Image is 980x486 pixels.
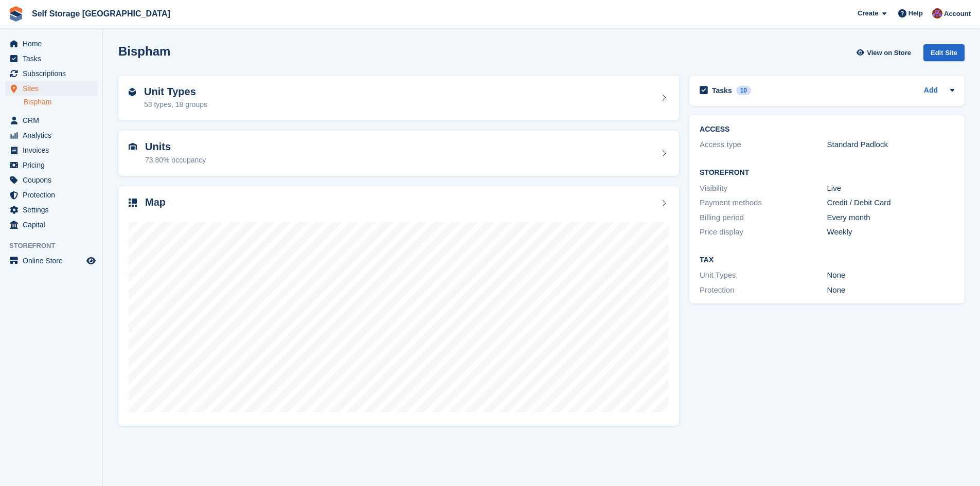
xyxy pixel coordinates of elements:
[827,226,954,238] div: Weekly
[827,183,954,194] div: Live
[23,143,84,157] span: Invoices
[23,158,84,172] span: Pricing
[129,143,137,150] img: unit-icn-7be61d7bf1b0ce9d3e12c5938cc71ed9869f7b940bace4675aadf7bd6d80202e.svg
[700,183,827,194] div: Visibility
[23,128,84,142] span: Analytics
[5,81,97,96] a: menu
[23,66,84,81] span: Subscriptions
[23,188,84,202] span: Protection
[5,37,97,51] a: menu
[700,197,827,209] div: Payment methods
[23,81,84,96] span: Sites
[858,8,878,19] span: Create
[118,186,679,426] a: Map
[827,212,954,224] div: Every month
[924,85,938,97] a: Add
[5,66,97,81] a: menu
[923,44,965,65] a: Edit Site
[144,86,207,98] h2: Unit Types
[712,86,732,95] h2: Tasks
[5,143,97,157] a: menu
[5,128,97,142] a: menu
[855,44,915,61] a: View on Store
[700,169,954,177] h2: Storefront
[24,97,97,107] a: Bispham
[5,203,97,217] a: menu
[5,218,97,232] a: menu
[145,196,166,208] h2: Map
[23,254,84,268] span: Online Store
[827,139,954,151] div: Standard Padlock
[932,8,942,19] img: Self Storage Assistant
[5,188,97,202] a: menu
[944,9,971,19] span: Account
[144,99,207,110] div: 53 types, 18 groups
[23,51,84,66] span: Tasks
[129,88,136,96] img: unit-type-icn-2b2737a686de81e16bb02015468b77c625bbabd49415b5ef34ead5e3b44a266d.svg
[9,241,102,251] span: Storefront
[23,37,84,51] span: Home
[23,113,84,128] span: CRM
[827,284,954,296] div: None
[827,269,954,281] div: None
[700,139,827,151] div: Access type
[23,173,84,187] span: Coupons
[736,86,751,95] div: 10
[8,6,24,22] img: stora-icon-8386f47178a22dfd0bd8f6a31ec36ba5ce8667c1dd55bd0f319d3a0aa187defe.svg
[700,284,827,296] div: Protection
[700,125,954,134] h2: ACCESS
[700,226,827,238] div: Price display
[23,203,84,217] span: Settings
[908,8,923,19] span: Help
[5,158,97,172] a: menu
[118,76,679,121] a: Unit Types 53 types, 18 groups
[5,254,97,268] a: menu
[85,255,97,267] a: Preview store
[827,197,954,209] div: Credit / Debit Card
[700,212,827,224] div: Billing period
[118,44,170,58] h2: Bispham
[923,44,965,61] div: Edit Site
[700,269,827,281] div: Unit Types
[129,199,137,207] img: map-icn-33ee37083ee616e46c38cad1a60f524a97daa1e2b2c8c0bc3eb3415660979fc1.svg
[145,155,206,166] div: 73.80% occupancy
[23,218,84,232] span: Capital
[118,131,679,176] a: Units 73.80% occupancy
[867,48,911,58] span: View on Store
[700,256,954,264] h2: Tax
[5,113,97,128] a: menu
[28,5,174,22] a: Self Storage [GEOGRAPHIC_DATA]
[145,141,206,153] h2: Units
[5,51,97,66] a: menu
[5,173,97,187] a: menu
